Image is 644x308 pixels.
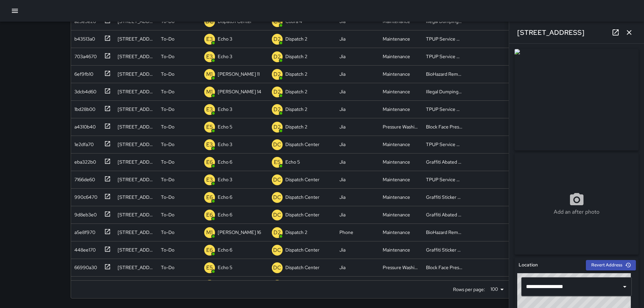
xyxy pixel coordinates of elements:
p: DC [273,246,281,254]
p: Echo 3 [218,106,232,113]
div: 80 Grand Avenue [118,123,154,130]
p: Dispatch Center [285,264,319,271]
p: Dispatch Center [285,194,319,200]
p: Echo 3 [218,141,232,148]
p: Echo 3 [218,35,232,42]
div: Maintenance [383,211,410,218]
p: D2 [273,123,281,131]
p: Echo 6 [218,211,232,218]
p: E5 [206,264,213,272]
p: D2 [273,70,281,78]
p: E3 [206,35,213,43]
p: Dispatch 2 [285,229,307,236]
p: To-Do [161,246,174,253]
p: M1 [206,88,213,96]
div: Jia [339,35,345,42]
div: Jia [339,194,345,200]
div: Maintenance [383,71,410,77]
p: [PERSON_NAME] 11 [218,71,260,77]
p: [PERSON_NAME] 14 [218,88,261,95]
p: Rows per page: [453,286,485,293]
div: b43513a0 [72,33,95,42]
div: TPUP Service Requested [426,141,462,148]
p: Echo 5 [285,159,300,165]
div: 285 23rd Street [118,71,154,77]
p: Dispatch 2 [285,35,307,42]
p: E5 [274,158,281,166]
div: Graffiti Abated Large [426,159,462,165]
div: 2315 Valdez Street [118,176,154,183]
p: To-Do [161,35,174,42]
div: Jia [339,246,345,253]
p: E6 [206,158,213,166]
p: Echo 6 [218,246,232,253]
p: D2 [273,105,281,114]
p: E3 [206,176,213,184]
p: To-Do [161,176,174,183]
div: 7166de60 [72,173,95,183]
p: To-Do [161,264,174,271]
p: To-Do [161,141,174,148]
div: fad91970 [72,279,94,288]
div: Maintenance [383,141,410,148]
p: Dispatch 2 [285,53,307,60]
p: [PERSON_NAME] 16 [218,229,261,236]
p: To-Do [161,194,174,200]
div: 3dcb4d60 [72,86,96,95]
p: DC [273,193,281,202]
p: Dispatch 2 [285,71,307,77]
div: a5e8f970 [72,226,95,236]
div: Jia [339,141,345,148]
p: E3 [206,53,213,61]
p: To-Do [161,53,174,60]
p: Dispatch Center [285,246,319,253]
div: 1bd28b00 [72,103,95,113]
p: To-Do [161,211,174,218]
p: D2 [273,229,281,237]
div: a4310b40 [72,121,96,130]
p: D2 [273,53,281,61]
div: 43 Grand Avenue [118,141,154,148]
div: Maintenance [383,53,410,60]
div: Maintenance [383,246,410,253]
div: Jia [339,106,345,113]
p: E6 [206,246,213,254]
p: Dispatch 2 [285,123,307,130]
p: M1 [206,229,213,237]
p: To-Do [161,159,174,165]
div: Phone [339,229,353,236]
div: 415 West Grand Avenue [118,35,154,42]
p: Echo 6 [218,194,232,200]
p: Echo 3 [218,176,232,183]
div: 6ef9fb10 [72,68,93,77]
div: 990c6470 [72,191,97,200]
div: TPUP Service Requested [426,53,462,60]
div: 1e2dfa70 [72,138,94,148]
p: To-Do [161,123,174,130]
div: 410 21st Street [118,246,154,253]
p: To-Do [161,88,174,95]
div: Pressure Washing [383,264,419,271]
div: Jia [339,71,345,77]
div: Graffiti Sticker Abated Small [426,246,462,253]
div: Maintenance [383,176,410,183]
div: TPUP Service Requested [426,106,462,113]
p: D2 [273,88,281,96]
p: E6 [206,193,213,202]
div: Graffiti Abated Large [426,211,462,218]
p: E6 [206,211,213,219]
div: Jia [339,88,345,95]
p: DC [273,176,281,184]
div: BioHazard Removed [426,71,462,77]
p: Dispatch Center [285,176,319,183]
div: 9d8eb3e0 [72,209,97,218]
div: Maintenance [383,88,410,95]
div: Block Face Pressure Washed [426,264,462,271]
div: 703a4670 [72,50,97,60]
p: Echo 3 [218,53,232,60]
div: 907 Washington Street [118,88,154,95]
div: 386 14th Street [118,229,154,236]
div: Maintenance [383,194,410,200]
div: 448ee170 [72,244,96,253]
p: E3 [206,141,213,149]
